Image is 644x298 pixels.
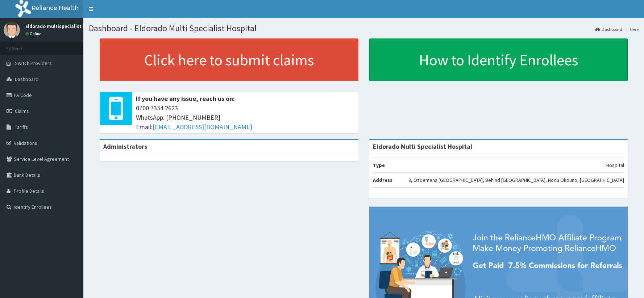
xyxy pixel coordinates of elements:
[136,103,355,131] span: 0700 7354 2623 WhatsApp: [PHONE_NUMBER] Email:
[103,142,147,151] b: Administrators
[15,108,29,114] span: Claims
[623,26,639,32] li: Here
[4,22,20,38] img: User Image
[408,176,624,184] p: 3, Ozoemena [GEOGRAPHIC_DATA], Behind [GEOGRAPHIC_DATA], Nodu Okpuno, [GEOGRAPHIC_DATA]
[15,60,52,66] span: Switch Providers
[25,24,102,29] p: Eldorado multispecialist hospital
[606,162,624,169] p: Hospital
[15,76,38,82] span: Dashboard
[136,94,235,103] b: If you have any issue, reach us on:
[153,123,252,131] a: [EMAIL_ADDRESS][DOMAIN_NAME]
[373,162,385,168] b: Type
[369,38,628,81] a: How to Identify Enrollees
[15,124,28,130] span: Tariffs
[25,31,43,36] a: Online
[89,24,639,33] h1: Dashboard - Eldorado Multi Specialist Hospital
[100,38,358,81] a: Click here to submit claims
[373,142,472,151] strong: Eldorado Multi Specialist Hospital
[595,26,622,32] a: Dashboard
[373,177,392,183] b: Address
